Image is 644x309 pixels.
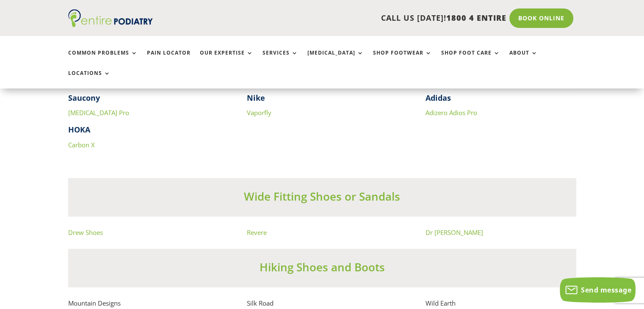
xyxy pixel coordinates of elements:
a: Common Problems [68,50,138,68]
a: Drew Shoes [68,228,103,237]
button: Send message [560,277,636,303]
a: Services [263,50,298,68]
a: Entire Podiatry [68,20,153,29]
span: 1800 4 ENTIRE [446,13,506,23]
img: logo (1) [68,9,153,27]
a: Shop Foot Care [441,50,500,68]
a: Revere [247,228,267,237]
strong: Nike [247,93,265,103]
a: Carbon X [68,141,95,149]
a: Dr [PERSON_NAME] [426,228,483,237]
p: CALL US [DATE]! [185,13,506,24]
a: Adizero Adios Pro [426,108,477,117]
h3: Wide Fitting Shoes or Sandals [68,189,576,208]
strong: HOKA [68,124,90,135]
a: Book Online [509,8,573,28]
a: Vaporfly [247,108,271,117]
strong: Adidas [426,93,451,103]
a: [MEDICAL_DATA] [307,50,364,68]
h3: Hiking Shoes and Boots [68,259,576,279]
a: Pain Locator [147,50,191,68]
span: Send message [581,285,631,295]
a: Shop Footwear [373,50,432,68]
a: Our Expertise [200,50,253,68]
a: Locations [68,70,111,88]
a: About [509,50,538,68]
strong: Saucony [68,93,100,103]
a: [MEDICAL_DATA] Pro [68,108,129,117]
